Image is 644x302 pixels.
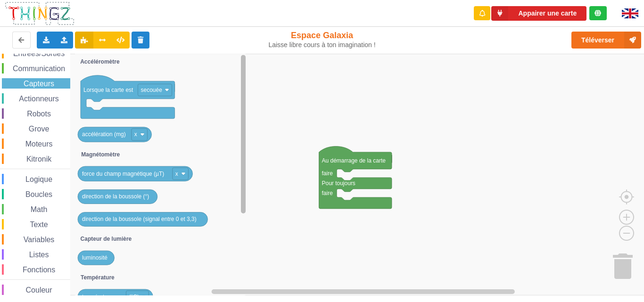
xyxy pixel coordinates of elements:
span: Capteurs [22,80,56,88]
span: Actionneurs [17,95,60,103]
span: Couleur [25,286,54,294]
span: Robots [25,110,52,118]
text: direction de la boussole (signal entre 0 et 3,3) [82,216,197,222]
button: Appairer une carte [491,6,586,21]
img: gb.png [622,8,638,18]
text: Au démarrage de la carte [322,157,386,164]
text: luminosité [82,254,107,261]
text: faire [322,190,333,196]
span: Fonctions [21,266,57,274]
span: Communication [11,65,66,73]
text: Température [81,274,115,281]
span: Boucles [24,190,54,198]
span: Entrées/Sorties [12,49,66,57]
text: Accéléromètre [80,58,120,65]
text: Pour toujours [322,180,355,187]
span: Kitronik [25,155,53,163]
div: Tu es connecté au serveur de création de Thingz [589,6,607,20]
text: x [134,131,137,138]
div: Laisse libre cours à ton imagination ! [267,41,376,49]
span: Variables [22,236,56,244]
text: direction de la boussole (°) [82,193,149,200]
span: Logique [24,175,54,183]
text: accélération (mg) [82,131,126,138]
span: Texte [28,220,49,229]
div: Espace Galaxia [267,30,376,49]
span: Math [29,205,49,213]
text: Lorsque la carte est [83,87,133,93]
button: Téléverser [571,32,641,49]
text: force du champ magnétique (µT) [82,171,164,177]
text: x [175,171,178,177]
span: Moteurs [24,140,54,148]
text: secouée [140,87,162,93]
span: Listes [28,251,50,259]
text: faire [322,170,333,177]
text: Magnétomètre [81,151,120,158]
img: thingz_logo.png [4,1,75,26]
span: Grove [27,125,51,133]
text: Capteur de lumière [81,236,132,242]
